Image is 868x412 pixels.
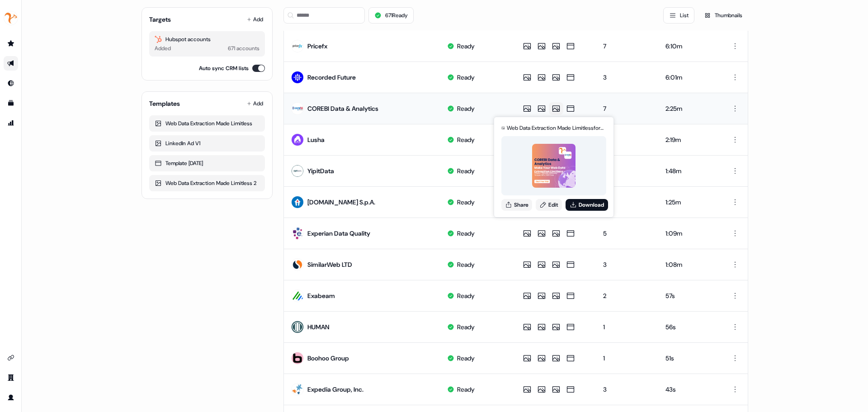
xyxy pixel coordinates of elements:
[603,385,651,394] div: 3
[307,354,349,363] div: Boohoo Group
[457,135,475,144] div: Ready
[457,229,475,238] div: Ready
[457,198,475,207] div: Ready
[457,42,475,51] div: Ready
[4,350,18,365] a: Go to integrations
[457,322,475,331] div: Ready
[457,166,475,175] div: Ready
[155,35,259,44] div: Hubspot accounts
[665,291,711,300] div: 57s
[245,97,265,110] button: Add
[665,42,711,51] div: 6:10m
[307,385,363,394] div: Expedia Group, Inc.
[566,199,608,211] button: Download
[665,229,711,238] div: 1:09m
[307,291,335,300] div: Exabeam
[457,354,475,363] div: Ready
[4,36,18,51] a: Go to prospects
[155,159,259,168] div: Template [DATE]
[665,135,711,144] div: 2:19m
[4,370,18,385] a: Go to team
[307,104,378,113] div: COREBI Data & Analytics
[603,229,651,238] div: 5
[603,198,651,207] div: 1
[149,99,180,108] div: Templates
[663,7,694,24] button: List
[4,390,18,405] a: Go to profile
[665,104,711,113] div: 2:25m
[155,179,259,188] div: Web Data Extraction Made Limitless 2
[457,104,475,113] div: Ready
[307,135,325,144] div: Lusha
[536,199,562,211] a: Edit
[307,260,352,269] div: SimilarWeb LTD
[507,123,606,133] div: Web Data Extraction Made Limitless for COREBI Data & Analytics
[501,199,532,211] button: Share
[228,44,259,53] div: 671 accounts
[457,385,475,394] div: Ready
[603,260,651,269] div: 3
[603,104,651,113] div: 7
[4,56,18,71] a: Go to outbound experience
[665,354,711,363] div: 51s
[665,198,711,207] div: 1:25m
[155,139,259,148] div: LinkedIn Ad V1
[603,322,651,331] div: 1
[368,7,414,24] button: 671Ready
[532,144,576,188] img: asset preview
[4,116,18,130] a: Go to attribution
[665,73,711,82] div: 6:01m
[698,7,748,24] button: Thumbnails
[603,166,651,175] div: 6
[245,13,265,26] button: Add
[457,73,475,82] div: Ready
[307,42,327,51] div: Pricefx
[4,96,18,110] a: Go to templates
[149,15,171,24] div: Targets
[603,73,651,82] div: 3
[603,42,651,51] div: 7
[307,322,330,331] div: HUMAN
[665,322,711,331] div: 56s
[307,73,356,82] div: Recorded Future
[155,44,171,53] div: Added
[603,354,651,363] div: 1
[665,166,711,175] div: 1:48m
[665,260,711,269] div: 1:08m
[603,135,651,144] div: 5
[4,76,18,90] a: Go to Inbound
[603,291,651,300] div: 2
[307,229,370,238] div: Experian Data Quality
[199,64,249,73] label: Auto sync CRM lists
[457,260,475,269] div: Ready
[307,166,334,175] div: YipitData
[307,198,375,207] div: [DOMAIN_NAME] S.p.A.
[665,385,711,394] div: 43s
[155,119,259,128] div: Web Data Extraction Made Limitless
[457,291,475,300] div: Ready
